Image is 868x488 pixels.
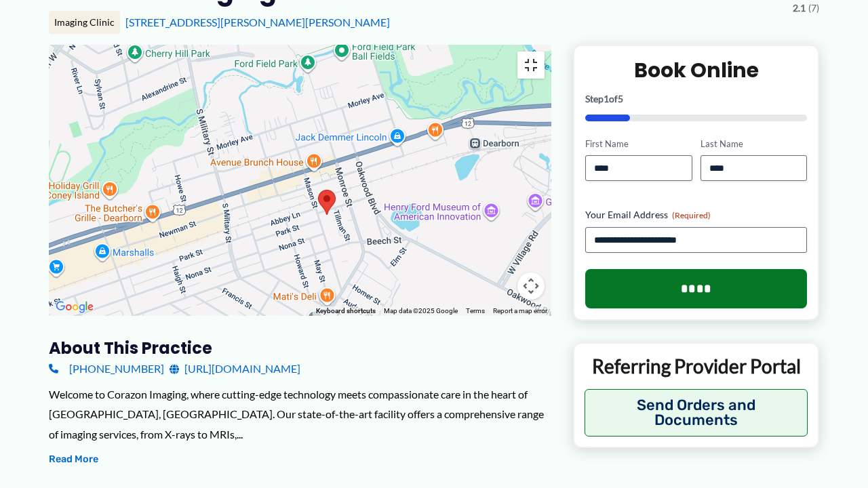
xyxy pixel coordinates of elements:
[316,306,376,316] button: Keyboard shortcuts
[585,94,807,104] p: Step of
[52,298,97,316] a: Open this area in Google Maps (opens a new window)
[49,359,164,379] a: [PHONE_NUMBER]
[618,93,623,104] span: 5
[49,451,98,468] button: Read More
[585,57,807,83] h2: Book Online
[49,384,551,445] div: Welcome to Corazon Imaging, where cutting-edge technology meets compassionate care in the heart o...
[672,210,711,220] span: (Required)
[170,359,300,379] a: [URL][DOMAIN_NAME]
[493,307,547,314] a: Report a map error
[517,52,545,79] button: Toggle fullscreen view
[585,138,692,150] label: First Name
[585,354,808,378] p: Referring Provider Portal
[585,389,808,436] button: Send Orders and Documents
[49,338,551,359] h3: About this practice
[466,307,485,314] a: Terms (opens in new tab)
[49,11,120,34] div: Imaging Clinic
[125,16,390,28] a: [STREET_ADDRESS][PERSON_NAME][PERSON_NAME]
[52,298,97,316] img: Google
[604,93,609,104] span: 1
[384,307,458,314] span: Map data ©2025 Google
[701,138,807,150] label: Last Name
[517,272,545,300] button: Map camera controls
[585,208,807,222] label: Your Email Address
